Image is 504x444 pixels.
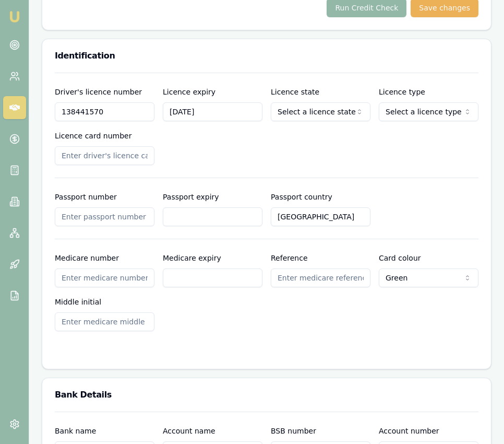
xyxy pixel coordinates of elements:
[55,268,154,287] input: Enter medicare number
[163,193,219,201] label: Passport expiry
[271,88,319,96] label: Licence state
[55,427,96,435] label: Bank name
[55,132,131,140] label: Licence card number
[379,88,425,96] label: Licence type
[271,268,370,287] input: Enter medicare reference
[55,88,142,96] label: Driver's licence number
[55,207,154,226] input: Enter passport number
[271,254,308,262] label: Reference
[271,207,370,226] input: Enter passport country
[8,10,21,23] img: emu-icon-u.png
[55,298,101,306] label: Middle initial
[379,254,421,262] label: Card colour
[271,427,316,435] label: BSB number
[163,88,215,96] label: Licence expiry
[55,102,154,121] input: Enter driver's licence number
[163,254,221,262] label: Medicare expiry
[55,52,478,60] h3: Identification
[55,391,478,399] h3: Bank Details
[55,312,154,331] input: Enter medicare middle initial
[55,193,117,201] label: Passport number
[55,254,119,262] label: Medicare number
[55,146,154,165] input: Enter driver's licence card number
[163,427,215,435] label: Account name
[379,427,439,435] label: Account number
[271,193,332,201] label: Passport country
